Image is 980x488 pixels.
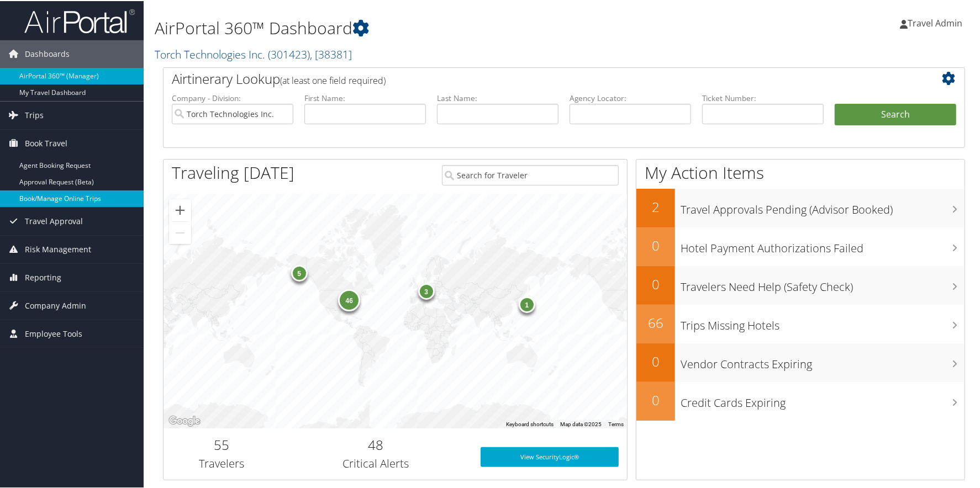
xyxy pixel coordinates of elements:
[519,295,535,312] div: 1
[24,7,135,33] img: airportal-logo.png
[155,46,352,61] a: Torch Technologies Inc.
[636,304,965,342] a: 66Trips Missing Hotels
[172,92,293,103] label: Company - Division:
[681,195,965,216] h3: Travel Approvals Pending (Advisor Booked)
[288,434,464,453] h2: 48
[418,282,435,298] div: 3
[636,342,965,381] a: 0Vendor Contracts Expiring
[268,46,310,61] span: ( 301423 )
[339,288,361,310] div: 46
[25,39,70,67] span: Dashboards
[636,381,965,420] a: 0Credit Cards Expiring
[166,413,203,427] a: Open this area in Google Maps (opens a new window)
[681,350,965,371] h3: Vendor Contracts Expiring
[437,92,559,103] label: Last Name:
[25,291,86,319] span: Company Admin
[681,234,965,255] h3: Hotel Payment Authorizations Failed
[169,198,191,220] button: Zoom in
[835,103,956,125] button: Search
[304,92,426,103] label: First Name:
[288,455,464,470] h3: Critical Alerts
[636,274,675,293] h2: 0
[280,73,386,86] span: (at least one field required)
[169,221,191,243] button: Zoom out
[25,129,67,156] span: Book Travel
[681,273,965,294] h3: Travelers Need Help (Safety Check)
[25,235,91,262] span: Risk Management
[25,206,83,234] span: Travel Approval
[636,351,675,370] h2: 0
[481,446,619,466] a: View SecurityLogic®
[636,390,675,409] h2: 0
[702,92,824,103] label: Ticket Number:
[636,226,965,265] a: 0Hotel Payment Authorizations Failed
[155,15,700,39] h1: AirPortal 360™ Dashboard
[172,68,889,87] h2: Airtinerary Lookup
[310,46,352,61] span: , [ 38381 ]
[172,455,271,470] h3: Travelers
[25,319,82,347] span: Employee Tools
[442,164,618,184] input: Search for Traveler
[636,312,675,331] h2: 66
[25,263,61,290] span: Reporting
[636,235,675,254] h2: 0
[25,100,44,128] span: Trips
[172,434,271,453] h2: 55
[908,16,962,28] span: Travel Admin
[608,420,624,426] a: Terms (opens in new tab)
[291,264,308,280] div: 5
[636,265,965,304] a: 0Travelers Need Help (Safety Check)
[570,92,691,103] label: Agency Locator:
[166,413,203,427] img: Google
[506,420,554,427] button: Keyboard shortcuts
[560,420,602,426] span: Map data ©2025
[636,160,965,183] h1: My Action Items
[636,197,675,215] h2: 2
[681,389,965,410] h3: Credit Cards Expiring
[172,160,294,183] h1: Traveling [DATE]
[681,311,965,332] h3: Trips Missing Hotels
[900,6,973,39] a: Travel Admin
[636,188,965,226] a: 2Travel Approvals Pending (Advisor Booked)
